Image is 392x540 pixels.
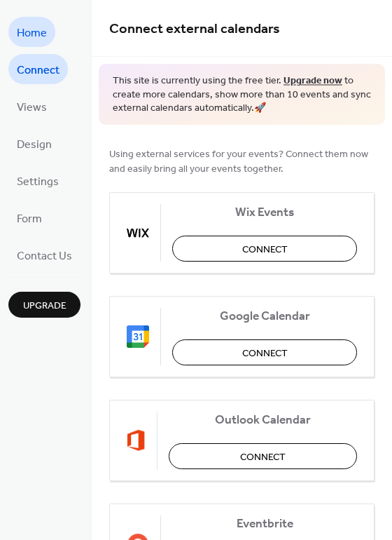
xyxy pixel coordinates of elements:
[8,17,55,47] a: Home
[17,134,52,156] span: Design
[17,22,47,44] span: Home
[127,222,149,244] img: wix
[109,15,280,43] span: Connect external calendars
[127,325,149,348] img: google
[172,205,357,220] span: Wix Events
[23,299,66,313] span: Upgrade
[8,128,60,158] a: Design
[169,443,357,469] button: Connect
[109,147,374,176] span: Using external services for your events? Connect them now and easily bring all your events together.
[127,429,146,452] img: outlook
[172,309,357,323] span: Google Calendar
[17,171,59,193] span: Settings
[240,450,286,464] span: Connect
[17,60,59,81] span: Connect
[113,74,371,116] span: This site is currently using the free tier. to create more calendars, show more than 10 events an...
[8,54,68,84] a: Connect
[8,91,55,121] a: Views
[8,166,67,196] a: Settings
[172,236,357,262] button: Connect
[242,242,288,257] span: Connect
[17,245,72,267] span: Contact Us
[8,240,80,270] a: Contact Us
[17,97,47,119] span: Views
[242,346,288,360] span: Connect
[8,203,50,233] a: Form
[283,72,342,90] a: Upgrade now
[172,516,357,531] span: Eventbrite
[17,208,42,230] span: Form
[172,339,357,365] button: Connect
[8,292,80,318] button: Upgrade
[169,412,357,427] span: Outlook Calendar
